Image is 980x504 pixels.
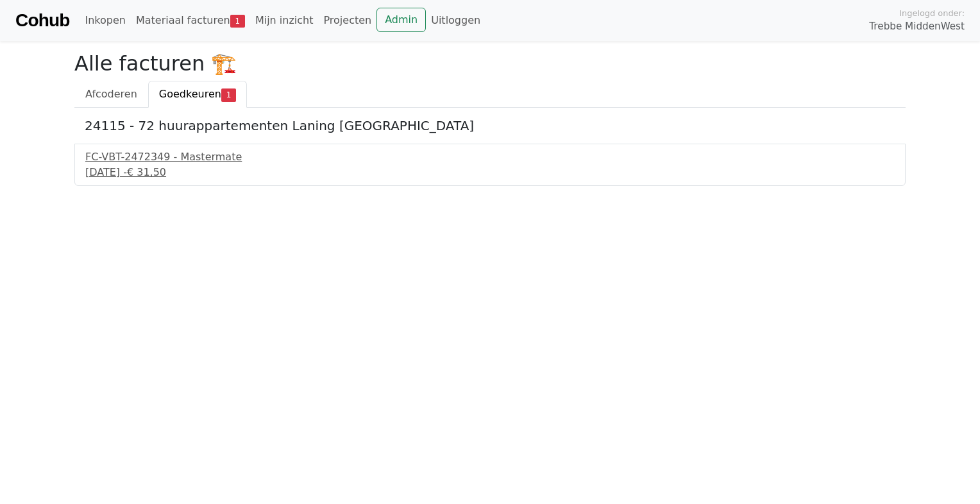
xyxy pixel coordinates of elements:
[80,8,130,33] a: Inkopen
[148,81,247,108] a: Goedkeuren1
[127,166,166,178] span: € 31,50
[85,165,895,180] div: [DATE] -
[131,8,250,33] a: Materiaal facturen1
[159,88,221,100] span: Goedkeuren
[250,8,319,33] a: Mijn inzicht
[899,7,965,19] span: Ingelogd onder:
[74,81,148,108] a: Afcoderen
[376,8,426,32] a: Admin
[85,149,895,165] div: FC-VBT-2472349 - Mastermate
[85,149,895,180] a: FC-VBT-2472349 - Mastermate[DATE] -€ 31,50
[426,8,486,33] a: Uitloggen
[15,5,69,36] a: Cohub
[221,88,236,101] span: 1
[230,15,245,28] span: 1
[74,51,906,76] h2: Alle facturen 🏗️
[318,8,376,33] a: Projecten
[869,19,965,34] span: Trebbe MiddenWest
[85,88,137,100] span: Afcoderen
[85,118,895,133] h5: 24115 - 72 huurappartementen Laning [GEOGRAPHIC_DATA]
